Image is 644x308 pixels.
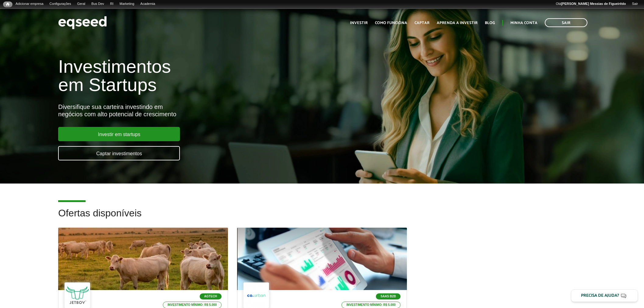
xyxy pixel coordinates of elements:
[545,18,587,27] a: Sair
[629,2,641,6] a: Sair
[415,21,429,25] a: Captar
[350,21,368,25] a: Investir
[58,58,371,94] h1: Investimentos em Startups
[12,2,47,6] a: Adicionar empresa
[47,2,74,6] a: Configurações
[6,2,9,6] span: Início
[553,2,629,6] a: Olá[PERSON_NAME] Messias de Figueirêdo
[74,2,88,6] a: Geral
[58,208,586,228] h2: Ofertas disponíveis
[107,2,117,6] a: RI
[375,21,407,25] a: Como funciona
[376,293,401,299] p: SaaS B2B
[58,15,107,31] img: EqSeed
[58,103,371,118] div: Diversifique sua carteira investindo em negócios com alto potencial de crescimento
[117,2,137,6] a: Marketing
[137,2,158,6] a: Academia
[485,21,495,25] a: Blog
[200,293,222,299] p: Agtech
[88,2,107,6] a: Bus Dev
[58,146,180,160] a: Captar investimentos
[510,21,537,25] a: Minha conta
[561,2,626,5] strong: [PERSON_NAME] Messias de Figueirêdo
[3,2,12,7] a: Início
[437,21,478,25] a: Aprenda a investir
[58,127,180,141] a: Investir em startups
